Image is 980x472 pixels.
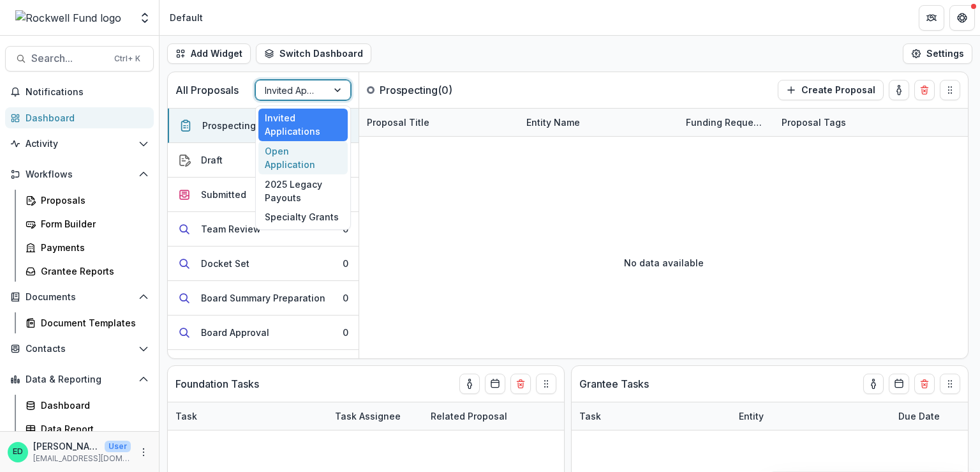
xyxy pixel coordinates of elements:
[26,374,133,385] span: Data & Reporting
[359,109,519,136] div: Proposal Title
[41,399,144,412] div: Dashboard
[510,374,531,394] button: Delete card
[774,109,933,136] div: Proposal Tags
[168,178,359,212] button: Submitted0
[41,316,144,330] div: Document Templates
[201,222,261,236] div: Team Review
[519,116,588,129] div: Entity Name
[256,43,371,64] button: Switch Dashboard
[919,5,944,31] button: Partners
[168,247,359,281] button: Docket Set0
[167,43,251,64] button: Add Widget
[380,82,475,98] p: Prospecting ( 0 )
[201,326,269,339] div: Board Approval
[863,374,884,394] button: toggle-assigned-to-me
[579,376,649,392] p: Grantee Tasks
[20,395,154,416] a: Dashboard
[20,213,154,234] a: Form Builder
[20,312,154,333] a: Document Templates
[170,11,203,24] div: Default
[201,257,249,270] div: Docket Set
[940,374,960,394] button: Drag
[774,116,854,129] div: Proposal Tags
[201,188,246,201] div: Submitted
[41,264,144,278] div: Grantee Reports
[105,441,131,452] p: User
[519,109,678,136] div: Entity Name
[33,439,100,453] p: [PERSON_NAME]
[26,139,133,149] span: Activity
[201,291,325,305] div: Board Summary Preparation
[343,291,348,305] div: 0
[949,5,975,31] button: Get Help
[258,109,348,142] div: Invited Applications
[26,87,149,98] span: Notifications
[20,261,154,282] a: Grantee Reports
[914,374,935,394] button: Delete card
[41,217,144,231] div: Form Builder
[343,257,348,270] div: 0
[136,445,151,460] button: More
[778,80,884,100] button: Create Proposal
[903,43,972,64] button: Settings
[258,174,348,208] div: 2025 Legacy Payouts
[20,190,154,211] a: Proposals
[112,52,143,66] div: Ctrl + K
[889,80,909,100] button: toggle-assigned-to-me
[168,109,359,143] button: Prospecting0
[258,141,348,174] div: Open Application
[175,376,259,392] p: Foundation Tasks
[20,418,154,439] a: Data Report
[201,153,223,167] div: Draft
[536,374,556,394] button: Drag
[258,207,348,227] div: Specialty Grants
[175,82,239,98] p: All Proposals
[678,116,774,129] div: Funding Requested
[5,133,154,154] button: Open Activity
[678,109,774,136] div: Funding Requested
[26,169,133,180] span: Workflows
[165,8,208,27] nav: breadcrumb
[41,241,144,254] div: Payments
[26,111,144,125] div: Dashboard
[343,326,348,339] div: 0
[5,82,154,102] button: Notifications
[5,46,154,72] button: Search...
[168,281,359,316] button: Board Summary Preparation0
[168,316,359,350] button: Board Approval0
[459,374,480,394] button: toggle-assigned-to-me
[5,369,154,390] button: Open Data & Reporting
[359,116,437,129] div: Proposal Title
[914,80,935,100] button: Delete card
[889,374,909,394] button: Calendar
[33,453,131,464] p: [EMAIL_ADDRESS][DOMAIN_NAME]
[485,374,505,394] button: Calendar
[26,292,133,303] span: Documents
[26,344,133,354] span: Contacts
[168,212,359,247] button: Team Review0
[31,52,107,65] span: Search...
[168,143,359,178] button: Draft0
[15,10,121,26] img: Rockwell Fund logo
[41,194,144,207] div: Proposals
[624,256,704,270] p: No data available
[940,80,960,100] button: Drag
[5,164,154,185] button: Open Workflows
[20,237,154,258] a: Payments
[5,107,154,128] a: Dashboard
[13,448,23,456] div: Estevan D. Delgado
[41,422,144,436] div: Data Report
[136,5,154,31] button: Open entity switcher
[5,287,154,307] button: Open Documents
[202,119,256,132] div: Prospecting
[5,339,154,359] button: Open Contacts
